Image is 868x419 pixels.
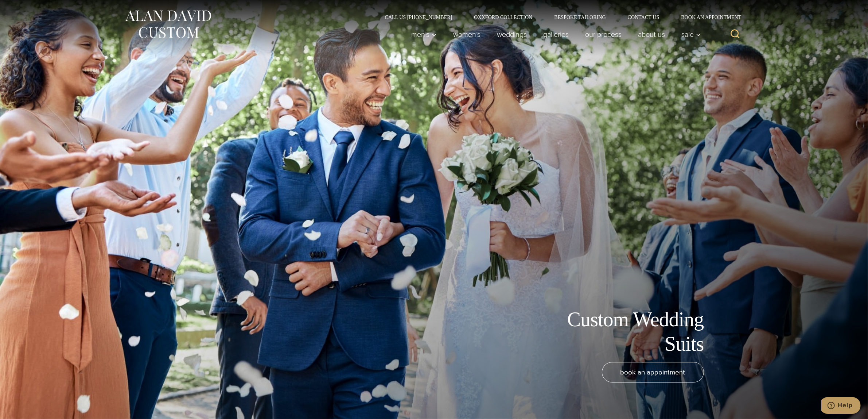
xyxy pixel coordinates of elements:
img: Alan David Custom [124,8,212,41]
nav: Secondary Navigation [374,15,744,20]
a: weddings [489,27,535,42]
a: Call Us [PHONE_NUMBER] [374,15,463,20]
a: Women’s [445,27,489,42]
button: Men’s sub menu toggle [403,27,445,42]
a: book an appointment [602,362,704,383]
iframe: Opens a widget where you can chat to one of our agents [821,397,861,415]
button: View Search Form [727,26,744,43]
a: Oxxford Collection [463,15,543,20]
button: Sale sub menu toggle [673,27,705,42]
h1: Custom Wedding Suits [540,307,704,356]
a: About Us [630,27,673,42]
a: Bespoke Tailoring [543,15,616,20]
a: Book an Appointment [670,15,744,20]
a: Galleries [535,27,577,42]
span: book an appointment [620,367,685,377]
nav: Primary Navigation [403,27,705,42]
a: Contact Us [617,15,670,20]
a: Our Process [577,27,630,42]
